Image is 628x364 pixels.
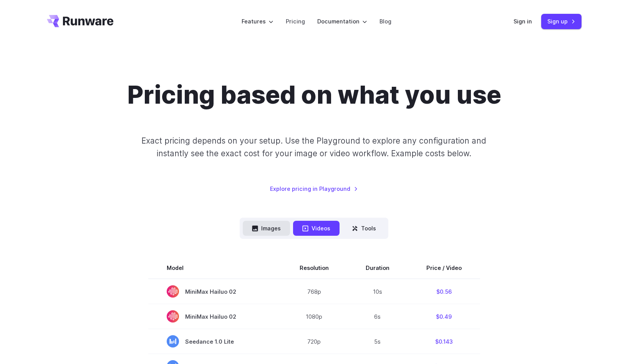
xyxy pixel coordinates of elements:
th: Resolution [281,257,347,279]
span: MiniMax Hailuo 02 [167,285,263,298]
td: $0.56 [408,279,480,304]
td: 6s [347,304,408,329]
h1: Pricing based on what you use [127,80,501,110]
a: Sign up [541,14,582,29]
label: Features [242,17,273,26]
a: Sign in [514,17,532,26]
span: Seedance 1.0 Lite [167,335,263,347]
button: Tools [343,221,385,236]
p: Exact pricing depends on your setup. Use the Playground to explore any configuration and instantl... [127,134,501,160]
td: 10s [347,279,408,304]
button: Images [243,221,290,236]
a: Go to / [47,15,114,27]
td: $0.143 [408,329,480,354]
th: Model [148,257,281,279]
button: Videos [293,221,340,236]
th: Duration [347,257,408,279]
td: $0.49 [408,304,480,329]
span: MiniMax Hailuo 02 [167,310,263,323]
label: Documentation [317,17,367,26]
th: Price / Video [408,257,480,279]
a: Blog [379,17,391,26]
td: 768p [281,279,347,304]
a: Explore pricing in Playground [270,184,358,193]
td: 1080p [281,304,347,329]
a: Pricing [286,17,305,26]
td: 5s [347,329,408,354]
td: 720p [281,329,347,354]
